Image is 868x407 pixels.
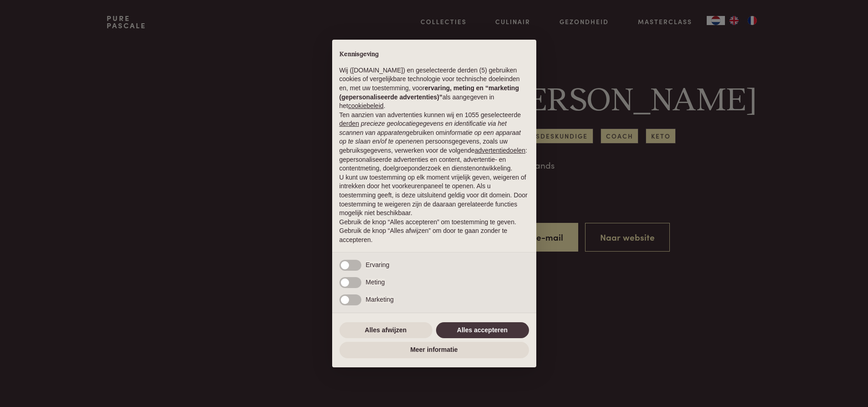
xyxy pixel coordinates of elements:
button: Alles accepteren [436,322,529,339]
p: Ten aanzien van advertenties kunnen wij en 1055 geselecteerde gebruiken om en persoonsgegevens, z... [339,111,529,173]
button: Meer informatie [339,342,529,358]
em: precieze geolocatiegegevens en identificatie via het scannen van apparaten [339,120,507,136]
p: Wij ([DOMAIN_NAME]) en geselecteerde derden (5) gebruiken cookies of vergelijkbare technologie vo... [339,66,529,111]
span: Meting [366,278,385,286]
a: cookiebeleid [348,102,384,109]
p: Gebruik de knop “Alles accepteren” om toestemming te geven. Gebruik de knop “Alles afwijzen” om d... [339,218,529,245]
strong: ervaring, meting en “marketing (gepersonaliseerde advertenties)” [339,84,519,101]
button: Alles afwijzen [339,322,432,339]
button: derden [339,119,360,129]
h2: Kennisgeving [339,51,529,59]
span: Ervaring [366,261,390,268]
span: Marketing [366,296,394,303]
em: informatie op een apparaat op te slaan en/of te openen [339,129,521,145]
button: advertentiedoelen [475,146,525,155]
p: U kunt uw toestemming op elk moment vrijelijk geven, weigeren of intrekken door het voorkeurenpan... [339,173,529,218]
